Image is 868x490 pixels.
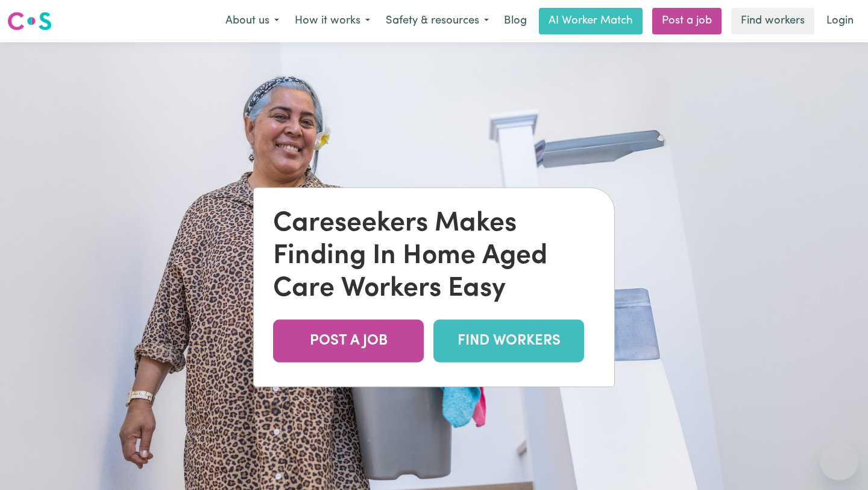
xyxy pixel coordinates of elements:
[273,208,595,305] div: Careseekers Makes Finding In Home Aged Care Workers Easy
[378,8,497,34] button: Safety & resources
[273,320,424,363] a: POST A JOB
[497,8,534,34] a: Blog
[652,8,722,34] a: Post a job
[433,320,584,363] a: FIND WORKERS
[731,8,814,34] a: Find workers
[539,8,643,34] a: AI Worker Match
[7,10,52,32] img: Careseekers logo
[287,8,378,34] button: How it works
[820,442,858,480] iframe: Button to launch messaging window
[7,7,52,35] a: Careseekers logo
[819,8,861,34] a: Login
[218,8,287,34] button: About us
